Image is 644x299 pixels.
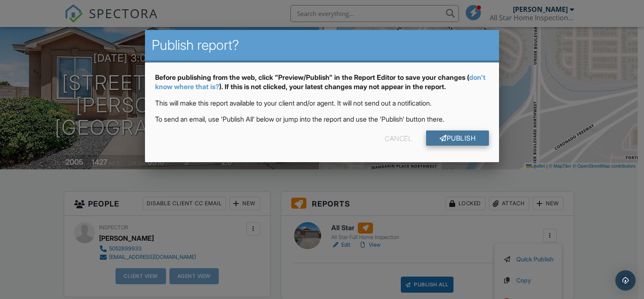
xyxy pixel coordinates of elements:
p: To send an email, use 'Publish All' below or jump into the report and use the 'Publish' button th... [155,114,489,124]
p: This will make this report available to your client and/or agent. It will not send out a notifica... [155,98,489,108]
div: Cancel [385,130,412,146]
div: Before publishing from the web, click "Preview/Publish" in the Report Editor to save your changes... [155,73,489,98]
div: Open Intercom Messenger [615,270,636,291]
a: don't know where that is? [155,73,486,91]
h2: Publish report? [152,37,492,54]
a: Publish [426,130,489,146]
